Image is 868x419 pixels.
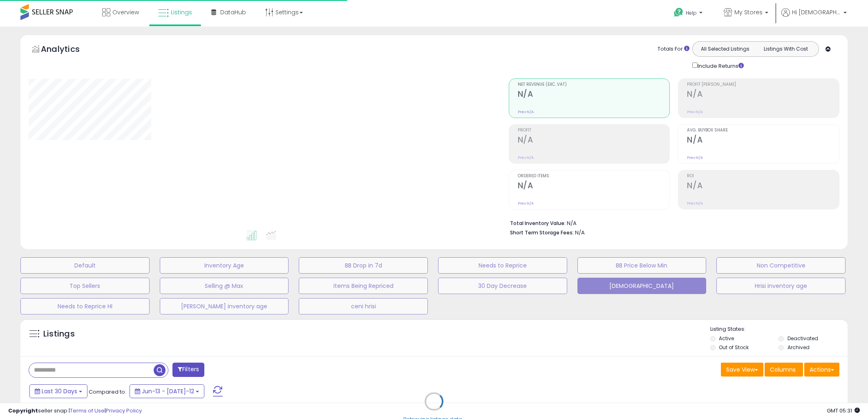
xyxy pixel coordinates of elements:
[510,218,833,227] li: N/A
[220,8,246,16] span: DataHub
[20,278,150,294] button: Top Sellers
[687,82,839,87] span: Profit [PERSON_NAME]
[8,407,38,415] strong: Copyright
[510,229,574,236] b: Short Term Storage Fees:
[792,8,841,16] span: Hi [DEMOGRAPHIC_DATA]
[518,181,670,192] h2: N/A
[755,44,816,54] button: Listings With Cost
[667,1,711,27] a: Help
[673,7,684,18] i: Get Help
[686,61,754,70] div: Include Returns
[518,109,534,114] small: Prev: N/A
[686,9,697,16] span: Help
[687,109,703,114] small: Prev: N/A
[518,174,670,178] span: Ordered Items
[687,201,703,206] small: Prev: N/A
[160,298,289,314] button: [PERSON_NAME] inventory age
[734,8,763,16] span: My Stores
[518,128,670,133] span: Profit
[658,45,689,53] div: Totals For
[510,220,566,227] b: Total Inventory Value:
[716,278,846,294] button: Hrisi inventory age
[518,82,670,87] span: Net Revenue (Exc. VAT)
[299,278,428,294] button: Items Being Repriced
[687,135,839,146] h2: N/A
[160,257,289,274] button: Inventory Age
[716,257,846,274] button: Non Competitive
[781,8,847,27] a: Hi [DEMOGRAPHIC_DATA]
[518,201,534,206] small: Prev: N/A
[687,174,839,178] span: ROI
[438,257,567,274] button: Needs to Reprice
[577,278,707,294] button: [DEMOGRAPHIC_DATA]
[577,257,707,274] button: BB Price Below Min
[41,43,96,57] h5: Analytics
[20,257,150,274] button: Default
[687,89,839,100] h2: N/A
[299,298,428,314] button: ceni hrisi
[8,407,142,415] div: seller snap | |
[687,181,839,192] h2: N/A
[20,298,150,314] button: Needs to Reprice HI
[171,8,192,16] span: Listings
[695,44,756,54] button: All Selected Listings
[299,257,428,274] button: BB Drop in 7d
[575,229,585,236] span: N/A
[112,8,139,16] span: Overview
[518,155,534,160] small: Prev: N/A
[160,278,289,294] button: Selling @ Max
[518,135,670,146] h2: N/A
[687,128,839,133] span: Avg. Buybox Share
[518,89,670,100] h2: N/A
[687,155,703,160] small: Prev: N/A
[438,278,567,294] button: 30 Day Decrease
